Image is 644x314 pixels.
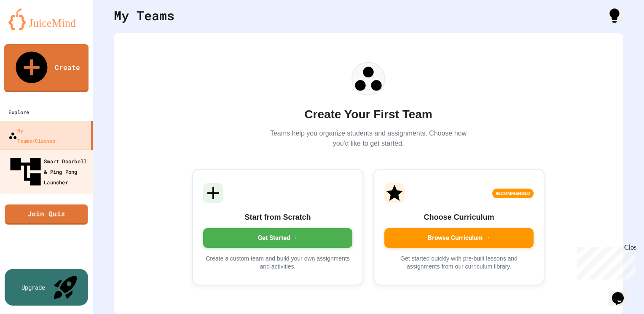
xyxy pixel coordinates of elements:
[8,107,29,117] div: Explore
[492,189,534,198] div: RECOMMENDED
[21,283,45,292] div: Upgrade
[8,125,56,146] div: My Teams/Classes
[267,128,470,149] p: Teams help you organize students and assignments. Choose how you'd like to get started.
[114,6,174,25] div: My Teams
[384,255,534,271] p: Get started quickly with pre-built lessons and assignments from our curriculum library.
[384,212,534,223] h3: Choose Curriculum
[5,205,88,225] a: Join Quiz
[267,106,470,123] h2: Create Your First Team
[384,228,534,248] div: Browse Curriculum →
[203,255,352,271] p: Create a custom team and build your own assignments and activities.
[606,7,623,24] div: How it works
[4,44,89,92] a: Create
[203,212,352,223] h3: Start from Scratch
[3,3,58,53] div: Chat with us now!Close
[8,8,84,30] img: logo-orange.svg
[609,280,636,306] iframe: chat widget
[574,244,636,279] iframe: chat widget
[203,228,352,248] div: Get Started →
[7,154,91,190] div: Smart Doorbell & Ping Pong Launcher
